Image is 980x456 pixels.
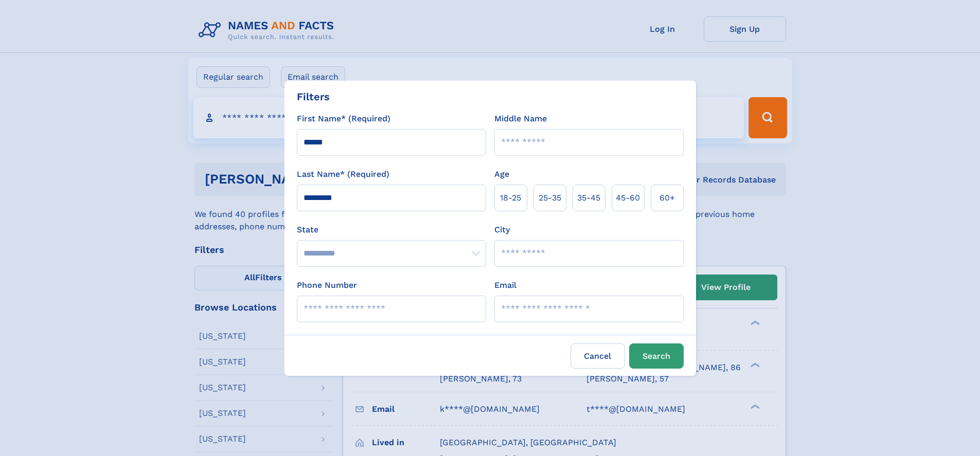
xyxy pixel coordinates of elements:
[297,279,357,291] label: Phone Number
[494,168,509,180] label: Age
[297,168,389,180] label: Last Name* (Required)
[494,279,516,291] label: Email
[494,224,510,236] label: City
[616,192,640,204] span: 45‑60
[577,192,600,204] span: 35‑45
[494,113,547,125] label: Middle Name
[297,113,390,125] label: First Name* (Required)
[500,192,521,204] span: 18‑25
[629,343,684,369] button: Search
[297,224,486,236] label: State
[539,192,561,204] span: 25‑35
[297,89,330,104] div: Filters
[571,343,625,369] label: Cancel
[660,192,675,204] span: 60+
